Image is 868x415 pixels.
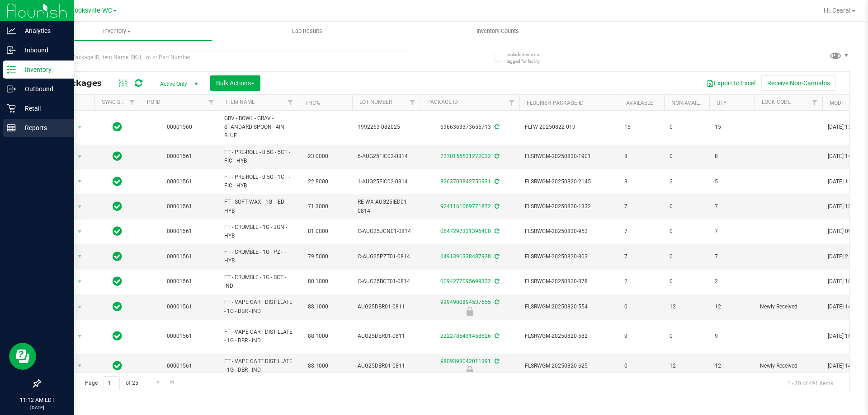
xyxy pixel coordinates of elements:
[74,175,85,188] span: select
[224,248,292,265] span: FT - CRUMBLE - 1G - PZT - HYB
[74,301,85,313] span: select
[7,123,16,132] inline-svg: Reports
[303,359,333,373] span: 88.1000
[358,362,415,370] span: AUG25DBR01-0811
[671,100,712,106] a: Non-Available
[670,227,704,236] span: 0
[74,121,85,134] span: select
[715,152,749,161] span: 8
[167,333,192,339] a: 00001561
[670,177,704,186] span: 2
[440,299,491,305] a: 9994900894537555
[358,332,415,340] span: AUG25DBR01-0811
[303,225,333,238] span: 81.0000
[16,84,70,94] p: Outbound
[525,277,613,286] span: FLSRWGM-20250820-878
[624,277,659,286] span: 2
[440,203,491,210] a: 9241161069771872
[167,124,192,130] a: 00001560
[16,122,70,133] p: Reports
[224,357,292,374] span: FT - VAPE CART DISTILLATE - 1G - DBR - IND
[16,45,70,56] p: Inbound
[440,278,491,284] a: 0094277095699332
[525,152,613,161] span: FLSRWGM-20250820-1901
[440,358,491,364] a: 9809398042011391
[210,75,260,91] button: Bulk Actions
[74,250,85,263] span: select
[670,252,704,261] span: 0
[224,273,292,290] span: FT - CRUMBLE - 1G - BCT - IND
[440,253,491,260] a: 6491391338487938
[16,25,70,36] p: Analytics
[670,303,704,311] span: 12
[280,27,335,35] span: Lab Results
[224,328,292,345] span: FT - VAPE CART DISTILLATE - 1G - DBR - IND
[824,7,851,14] span: Hi, Ceara!
[151,376,165,388] a: Go to the next page
[113,359,122,372] span: In Sync
[670,277,704,286] span: 0
[760,362,817,370] span: Newly Received
[7,26,16,35] inline-svg: Analytics
[7,65,16,74] inline-svg: Inventory
[113,330,122,342] span: In Sync
[74,150,85,163] span: select
[167,203,192,210] a: 00001561
[419,307,521,316] div: Newly Received
[525,303,613,311] span: FLSRWGM-20250820-554
[715,362,749,370] span: 12
[427,99,458,105] a: Package ID
[624,227,659,236] span: 7
[493,299,499,305] span: Sync from Compliance System
[104,376,120,390] input: 1
[762,99,791,105] a: Lock Code
[493,253,499,260] span: Sync from Compliance System
[525,227,613,236] span: FLSRWGM-20250820-952
[224,198,292,215] span: FT - SOFT WAX - 1G - IED - HYB
[624,152,659,161] span: 8
[113,225,122,238] span: In Sync
[113,300,122,313] span: In Sync
[405,95,420,110] a: Filter
[624,362,659,370] span: 0
[358,177,415,186] span: 1-AUG25FIC02-0814
[204,95,219,110] a: Filter
[359,99,392,105] a: Lot Number
[358,198,415,215] span: RE-WX-AUG25IED01-0814
[715,252,749,261] span: 7
[440,228,491,234] a: 0647297331396400
[167,253,192,260] a: 00001561
[493,333,499,339] span: Sync from Compliance System
[626,100,653,106] a: Available
[715,202,749,211] span: 7
[715,303,749,311] span: 12
[113,121,122,133] span: In Sync
[717,100,726,106] a: Qty
[113,150,122,163] span: In Sync
[303,275,333,288] span: 80.1000
[167,303,192,310] a: 00001561
[167,153,192,159] a: 00001561
[440,153,491,159] a: 7270155531272032
[113,200,122,213] span: In Sync
[493,153,499,159] span: Sync from Compliance System
[701,75,761,91] button: Export to Excel
[303,330,333,343] span: 88.1000
[47,78,111,88] span: All Packages
[224,173,292,190] span: FT - PRE-ROLL - 0.5G - 1CT - FIC - HYB
[40,51,409,64] input: Search Package ID, Item Name, SKU, Lot or Part Number...
[715,277,749,286] span: 2
[4,404,70,411] p: [DATE]
[715,123,749,131] span: 15
[167,178,192,185] a: 00001561
[525,332,613,340] span: FLSRWGM-20250820-582
[113,250,122,263] span: In Sync
[506,51,552,65] span: Include items not tagged for facility
[525,362,613,370] span: FLSRWGM-20250820-625
[77,376,146,390] span: Page of 25
[493,178,499,185] span: Sync from Compliance System
[440,333,491,339] a: 2222785431458526
[303,250,333,263] span: 79.5000
[22,27,212,35] span: Inventory
[493,358,499,364] span: Sync from Compliance System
